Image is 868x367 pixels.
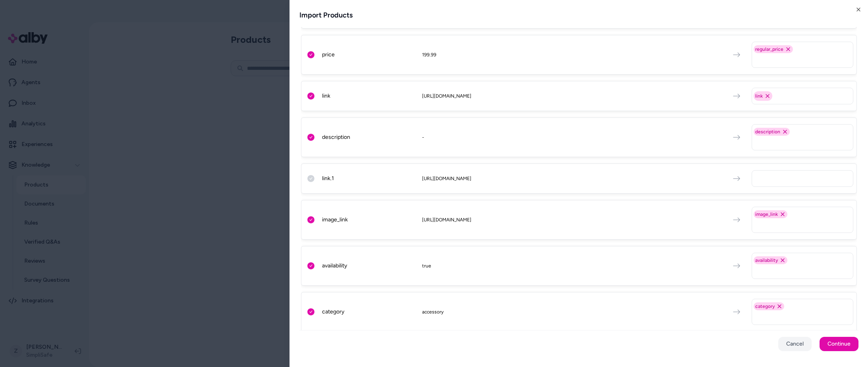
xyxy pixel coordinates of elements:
div: price [322,51,417,59]
button: Remove link option [764,93,771,99]
span: link [755,93,763,99]
div: [URL][DOMAIN_NAME] [422,175,721,182]
button: Continue [820,337,858,351]
button: Remove description option [782,129,788,135]
span: availability [755,257,778,263]
div: true [422,263,721,269]
h2: Import Products [299,10,858,21]
div: 199.99 [422,52,721,58]
button: Remove regular_price option [785,46,791,52]
button: Remove availability option [779,257,786,263]
span: category [755,303,775,309]
div: image_link [322,216,417,224]
button: Cancel [778,337,812,351]
span: regular_price [755,46,783,52]
div: [URL][DOMAIN_NAME] [422,93,721,99]
div: availability [322,262,417,270]
span: image_link [755,211,778,217]
div: category [322,308,417,316]
button: Remove category option [776,303,783,309]
div: - [422,134,721,140]
div: link.1 [322,175,417,183]
div: accessory [422,309,721,315]
div: link [322,92,417,100]
span: description [755,129,780,135]
button: Remove image_link option [779,211,786,217]
div: description [322,133,417,141]
div: [URL][DOMAIN_NAME] [422,217,721,223]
